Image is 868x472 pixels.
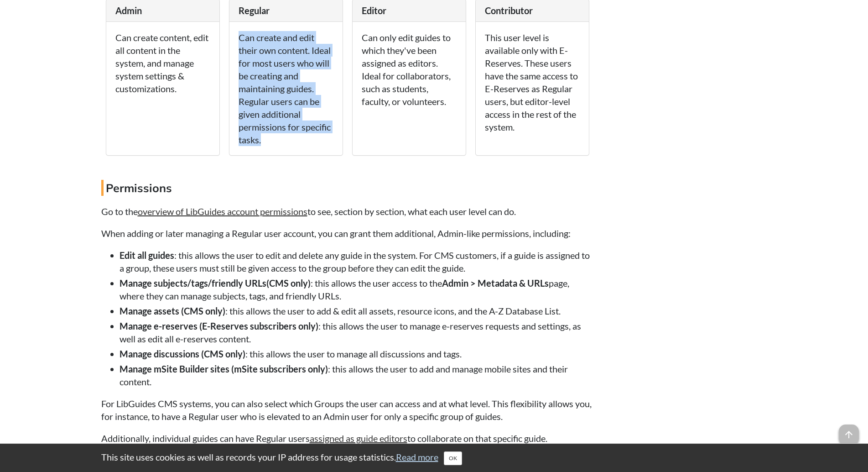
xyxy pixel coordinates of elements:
strong: Manage subjects/tags/friendly URLs [120,278,266,288]
a: arrow_upward [839,425,859,436]
li: : this allows the user to add and manage mobile sites and their content. [120,362,594,388]
div: This site uses cookies as well as records your IP address for usage statistics. [92,451,776,465]
p: Additionally, individual guides can have Regular users to collaborate on that specific guide. [101,432,594,445]
button: Close [444,451,462,465]
strong: Edit all guides [120,250,174,261]
strong: Manage assets (CMS only) [120,305,225,316]
strong: Manage e-reserves (E-Reserves subscribers only) [120,320,318,331]
span: Editor [362,5,386,16]
strong: Manage mSite Builder sites (mSite subscribers only) [120,363,328,374]
p: This user level is available only with E-Reserves. These users have the same access to E-Reserves... [485,31,580,133]
span: arrow_upward [839,425,859,445]
a: Read more [396,451,438,462]
strong: (CMS only) [266,278,311,288]
p: For LibGuides CMS systems, you can also select which Groups the user can access and at what level... [101,397,594,423]
h4: Permissions [101,180,594,196]
li: : this allows the user to add & edit all assets, resource icons, and the A-Z Database List. [120,304,594,317]
p: When adding or later managing a Regular user account, you can grant them additional, Admin-like p... [101,227,594,240]
strong: Manage discussions (CMS only) [120,348,245,359]
a: assigned as guide editors [310,433,407,444]
p: Can create and edit their own content. Ideal for most users who will be creating and maintaining ... [239,31,333,146]
li: : this allows the user to manage e-reserves requests and settings, as well as edit all e-reserves... [120,320,594,345]
strong: Contributor [485,5,533,16]
span: Regular [239,5,270,16]
li: : this allows the user access to the page, where they can manage subjects, tags, and friendly URLs. [120,277,594,302]
strong: Admin > Metadata & URLs [442,278,549,288]
span: Admin [115,5,142,16]
li: : this allows the user to edit and delete any guide in the system. For CMS customers, if a guide ... [120,249,594,274]
p: Can create content, edit all content in the system, and manage system settings & customizations. [115,31,210,95]
a: overview of LibGuides account permissions [138,206,307,217]
p: Go to the to see, section by section, what each user level can do. [101,205,594,218]
li: : this allows the user to manage all discussions and tags. [120,347,594,360]
p: Can only edit guides to which they've been assigned as editors. Ideal for collaborators, such as ... [362,31,457,108]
